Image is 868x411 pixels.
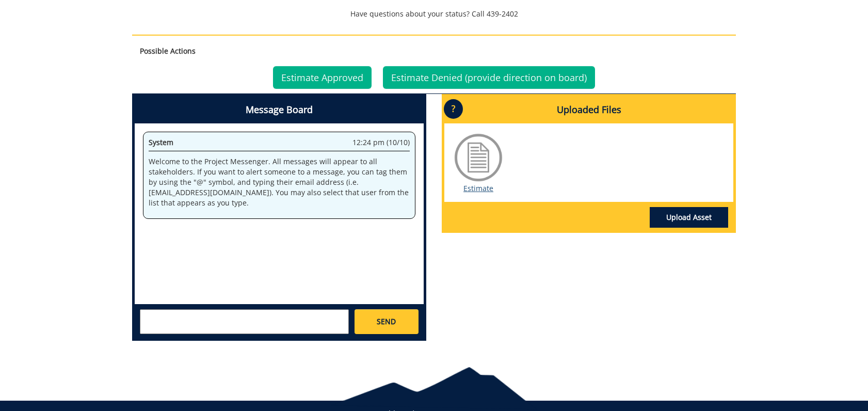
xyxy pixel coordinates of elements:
span: SEND [377,317,396,327]
a: Estimate Approved [273,66,372,89]
span: System [149,137,173,147]
a: Estimate Denied (provide direction on board) [383,66,595,89]
h4: Uploaded Files [444,97,733,123]
a: SEND [355,309,419,334]
a: Upload Asset [650,207,728,228]
p: Welcome to the Project Messenger. All messages will appear to all stakeholders. If you want to al... [149,156,410,208]
p: ? [444,99,463,119]
h4: Message Board [135,97,424,123]
span: 12:24 pm (10/10) [352,137,410,148]
textarea: messageToSend [140,309,349,334]
strong: Possible Actions [140,46,196,56]
a: Estimate [463,183,493,193]
p: Have questions about your status? Call 439-2402 [132,9,736,19]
